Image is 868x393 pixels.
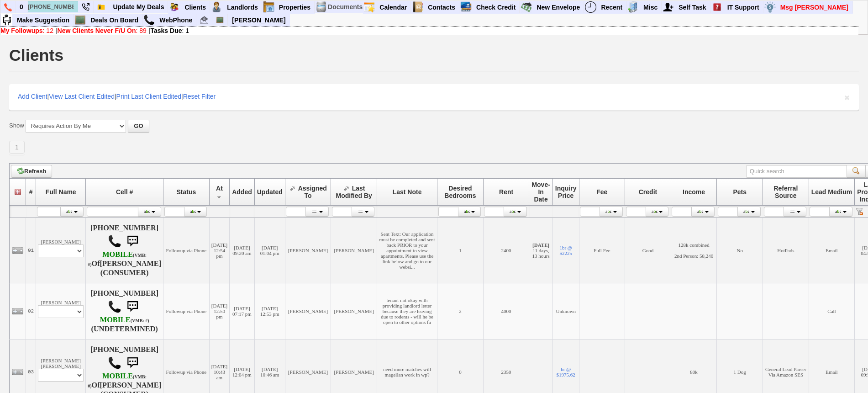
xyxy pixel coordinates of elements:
[183,93,216,100] a: Reset Filter
[298,185,327,199] span: Assigned To
[232,188,252,196] span: Added
[531,181,550,203] span: Move-In Date
[377,283,437,339] td: tenant not okay with providing landlord letter because they are leaving due to rodents - will he ...
[483,283,529,339] td: 4000
[811,188,852,196] span: Lead Medium
[102,372,133,380] font: MOBILE
[809,283,855,339] td: Call
[123,232,142,250] img: sms.png
[88,372,147,389] b: AT&T Wireless
[331,218,377,283] td: [PERSON_NAME]
[26,178,36,205] th: #
[640,1,662,13] a: Misc
[473,1,520,13] a: Check Credit
[625,218,671,283] td: Good
[128,120,149,133] button: GO
[18,93,47,100] a: Add Client
[151,27,189,34] a: Tasks Due: 1
[100,316,149,324] b: AT&T Wireless
[100,381,162,389] b: [PERSON_NAME]
[9,84,859,111] div: | | |
[363,1,375,13] img: appt_icon.png
[331,283,377,339] td: [PERSON_NAME]
[116,93,181,100] a: Print Last Client Edited
[74,14,86,26] img: chalkboard.png
[9,47,63,64] h1: Clients
[763,218,809,283] td: HotPads
[444,185,476,199] span: Desired Bedrooms
[100,316,131,324] font: MOBILE
[82,3,89,11] img: phone22.png
[36,218,86,283] td: [PERSON_NAME]
[717,218,763,283] td: No
[724,1,763,13] a: IT Support
[0,27,53,34] a: My Followups: 12
[88,253,147,267] font: (VMB: #)
[181,1,210,13] a: Clients
[0,27,43,34] b: My Followups
[856,208,863,215] a: Reset filter row
[123,297,142,316] img: sms.png
[596,188,607,196] span: Fee
[211,1,222,13] img: landlord.png
[1,14,12,26] img: su2.jpg
[11,165,52,178] a: Refresh
[46,188,76,196] span: Full Name
[108,356,121,370] img: call.png
[285,218,331,283] td: [PERSON_NAME]
[557,366,575,377] a: br @ $1975.62
[88,224,161,277] h4: [PHONE_NUMBER] Of (CONSUMER)
[216,185,223,192] span: At
[532,242,549,248] b: [DATE]
[9,122,24,130] label: Show
[559,245,572,256] a: 1br @ $2225
[555,185,577,199] span: Inquiry Price
[102,250,133,259] font: MOBILE
[747,165,847,178] input: Quick search
[49,93,115,100] a: View Last Client Edited
[483,218,529,283] td: 2400
[254,283,285,339] td: [DATE] 12:53 pm
[777,1,852,13] a: Msg [PERSON_NAME]
[108,234,121,248] img: call.png
[529,218,552,283] td: 11 days, 13 hours
[36,283,86,339] td: [PERSON_NAME]
[424,1,459,13] a: Contacts
[377,218,437,283] td: Sent Text: Our application must be completed and sent back PRIOR to your appointment to view apar...
[16,1,27,13] a: 0
[230,283,255,339] td: [DATE] 07:17 pm
[663,1,674,13] img: myadd.png
[156,14,196,26] a: WebPhone
[9,141,25,154] a: 1
[97,3,105,11] img: Bookmark.png
[460,1,472,13] img: creditreport.png
[773,185,798,199] span: Referral Source
[254,218,285,283] td: [DATE] 01:04 pm
[533,1,584,13] a: New Envelope
[437,218,484,283] td: 1
[223,1,262,13] a: Landlords
[13,14,74,26] a: Make Suggestion
[393,188,422,196] span: Last Note
[200,16,208,24] img: jorge@homesweethomeproperties.com
[58,27,136,34] b: New Clients Never F/U On
[733,188,747,196] span: Pets
[263,1,274,13] img: properties.png
[376,1,411,13] a: Calendar
[28,1,78,12] input: Quick Search
[285,283,331,339] td: [PERSON_NAME]
[143,14,155,26] img: call.png
[123,354,142,372] img: sms.png
[163,218,210,283] td: Followup via Phone
[58,27,147,34] a: New Clients Never F/U On: 89
[87,14,142,26] a: Deals On Board
[109,1,168,13] a: Update My Deals
[585,1,596,13] img: recent.png
[711,1,723,13] img: help2.png
[26,283,36,339] td: 02
[0,27,858,34] div: | |
[209,218,229,283] td: [DATE] 12:54 pm
[209,283,229,339] td: [DATE] 12:50 pm
[552,283,579,339] td: Unknown
[168,1,180,13] img: clients.png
